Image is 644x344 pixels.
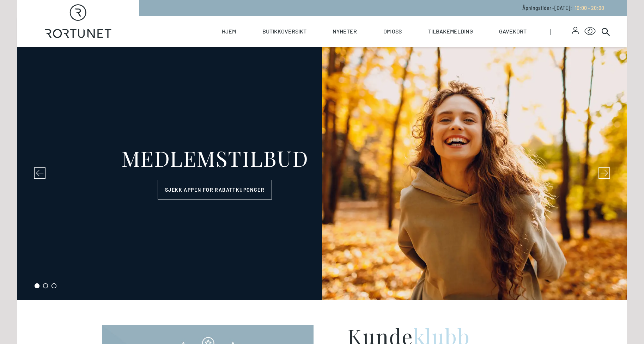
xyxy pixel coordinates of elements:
[222,16,236,47] a: Hjem
[262,16,306,47] a: Butikkoversikt
[383,16,402,47] a: Om oss
[17,47,627,300] div: slide 1 of 3
[499,16,527,47] a: Gavekort
[428,16,473,47] a: Tilbakemelding
[550,16,572,47] span: |
[584,26,596,37] button: Open Accessibility Menu
[572,5,604,11] a: 10:00 - 20:00
[17,47,627,300] section: carousel-slider
[121,147,309,168] div: MEDLEMSTILBUD
[522,4,604,12] p: Åpningstider - [DATE] :
[158,180,272,199] a: Sjekk appen for rabattkuponger
[333,16,357,47] a: Nyheter
[575,5,604,11] span: 10:00 - 20:00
